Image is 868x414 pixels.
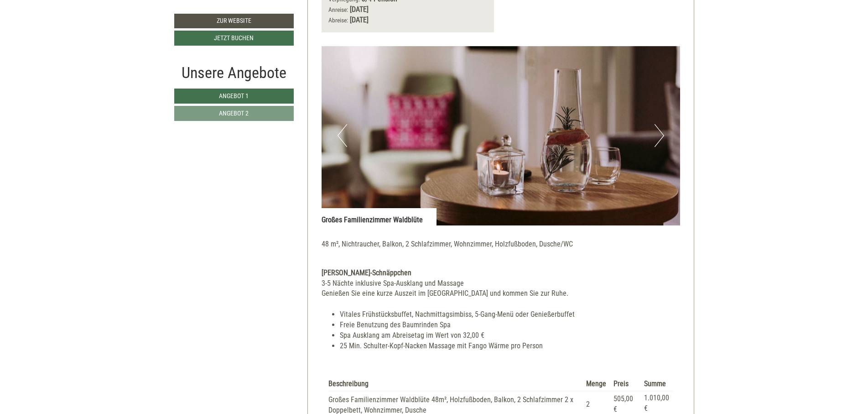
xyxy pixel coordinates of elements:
[350,16,369,24] b: [DATE]
[613,394,633,414] span: 505,00 €
[340,341,680,351] li: 25 Min. Schulter-Kopf-Nacken Massage mit Fango Wärme pro Person
[350,5,369,14] b: [DATE]
[340,330,680,341] li: Spa Ausklang am Abreisetag im Wert von 32,00 €
[174,14,294,28] a: Zur Website
[340,320,680,330] li: Freie Benutzung des Baumrinden Spa
[640,377,673,391] th: Summe
[655,124,664,147] button: Next
[174,62,294,84] div: Unsere Angebote
[322,208,437,225] div: Großes Familienzimmer Waldblüte
[610,377,640,391] th: Preis
[322,268,680,278] div: [PERSON_NAME]-Schnäppchen
[328,16,348,24] small: Abreise:
[219,110,249,117] span: Angebot 2
[219,92,249,100] span: Angebot 1
[174,31,294,46] a: Jetzt buchen
[340,309,680,320] li: Vitales Frühstücksbuffet, Nachmittagsimbiss, 5-Gang-Menü oder Genießerbuffet
[582,377,610,391] th: Menge
[322,239,680,250] p: 48 m², Nichtraucher, Balkon, 2 Schlafzimmer, Wohnzimmer, Holzfußboden, Dusche/WC
[328,377,582,391] th: Beschreibung
[322,46,680,225] img: image
[328,6,348,13] small: Anreise:
[322,278,680,299] div: 3-5 Nächte inklusive Spa-Ausklang und Massage Genießen Sie eine kurze Auszeit im [GEOGRAPHIC_DATA...
[338,124,347,147] button: Previous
